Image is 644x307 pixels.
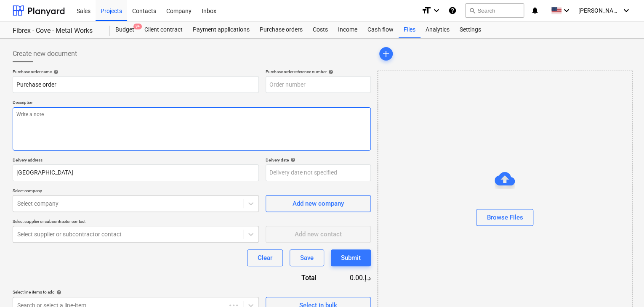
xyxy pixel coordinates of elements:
a: Income [333,21,362,38]
a: Payment applications [188,21,255,38]
span: Create new document [13,49,77,59]
a: Analytics [420,21,455,38]
input: Order number [266,76,371,93]
div: Save [300,252,314,263]
span: help [52,69,59,74]
div: Purchase order reference number [266,69,371,74]
button: Clear [247,249,283,266]
a: Client contract [139,21,188,38]
div: Clear [258,252,272,263]
button: Add new company [266,195,371,212]
span: add [381,49,391,59]
p: Select company [13,188,259,195]
div: Fibrex - Cove - Metal Works [13,26,100,35]
div: Delivery date [266,157,371,163]
button: Save [290,249,324,266]
iframe: Chat Widget [602,267,644,307]
div: Submit [341,252,361,263]
div: Purchase order name [13,69,259,74]
a: Costs [308,21,333,38]
input: Document name [13,76,259,93]
span: help [327,69,333,74]
a: Files [399,21,420,38]
p: Select supplier or subcontractor contact [13,219,259,226]
span: help [289,157,295,162]
div: Total [261,273,330,283]
a: Budget9+ [110,21,139,38]
div: Select line-items to add [13,289,259,295]
a: Settings [455,21,486,38]
input: Delivery address [13,164,259,181]
button: Browse Files [476,209,533,226]
button: Submit [331,249,371,266]
span: help [55,290,61,295]
div: Add new company [293,198,344,209]
a: Cash flow [362,21,399,38]
p: Description [13,100,371,107]
span: 9+ [133,24,142,29]
div: Browse Files [487,212,523,223]
div: 0.00د.إ.‏ [330,273,371,283]
div: Budget [110,21,139,38]
p: Delivery address [13,157,259,164]
input: Delivery date not specified [266,164,371,181]
a: Purchase orders [255,21,308,38]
